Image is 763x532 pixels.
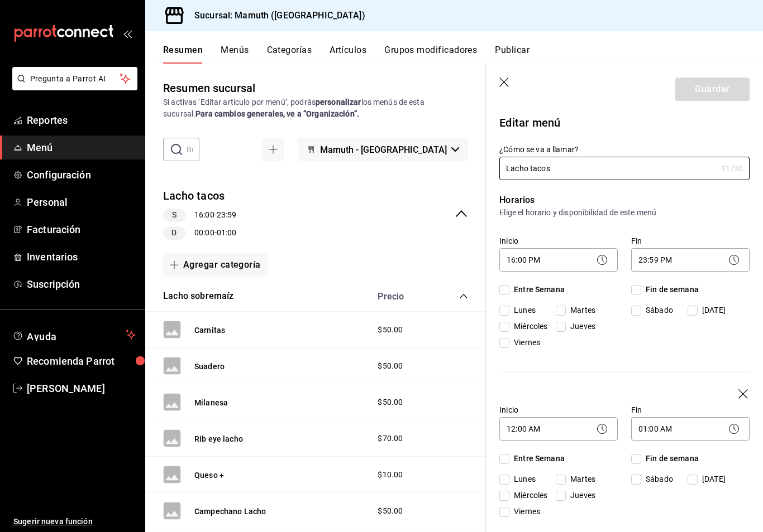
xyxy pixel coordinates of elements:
button: Mamuth - [GEOGRAPHIC_DATA] [298,138,468,161]
div: collapse-menu-row [145,179,486,249]
span: Entre Semana [509,453,565,465]
span: Facturación [27,222,136,237]
h3: Sucursal: Mamuth ([GEOGRAPHIC_DATA]) [185,9,365,22]
span: Miércoles [509,321,547,332]
button: Pregunta a Parrot AI [12,67,137,90]
span: Viernes [509,506,540,518]
span: Entre Semana [509,284,565,296]
div: Si activas ‘Editar artículo por menú’, podrás los menús de esta sucursal. [163,96,468,120]
span: [DATE] [698,473,726,485]
div: 12:00 AM [499,417,618,441]
span: Pregunta a Parrot AI [30,73,120,85]
button: Lacho tacos [163,188,225,204]
span: Mamuth - [GEOGRAPHIC_DATA] [320,144,447,155]
button: Lacho sobremaíz [163,290,234,303]
p: Elige el horario y disponibilidad de este menú [499,207,750,218]
span: D [167,227,181,239]
label: Fin [631,237,750,245]
div: 01:00 AM [631,417,750,441]
button: Menús [221,45,249,64]
button: Suadero [194,361,225,372]
button: Carnitas [194,325,225,336]
button: Artículos [330,45,366,64]
span: Jueves [566,321,595,332]
span: Suscripción [27,277,136,292]
div: 00:00 - 01:00 [163,226,236,240]
button: Milanesa [194,397,228,408]
button: Categorías [267,45,312,64]
button: Grupos modificadores [384,45,477,64]
span: Sábado [641,304,673,316]
button: Publicar [495,45,530,64]
span: Jueves [566,490,595,501]
div: 16:00 PM [499,248,618,272]
div: 11 /30 [721,163,743,174]
div: 23:59 PM [631,248,750,272]
span: $50.00 [378,505,403,517]
span: Recomienda Parrot [27,354,136,369]
button: Queso + [194,470,224,481]
button: Campechano Lacho [194,506,266,517]
span: Lunes [509,304,536,316]
span: Ayuda [27,328,121,341]
button: Rib eye lacho [194,433,243,444]
div: navigation tabs [163,45,763,64]
label: ¿Cómo se va a llamar? [499,146,750,153]
label: Inicio [499,237,618,245]
span: $50.00 [378,396,403,408]
p: Horarios [499,194,750,207]
div: Resumen sucursal [163,80,255,96]
span: $50.00 [378,360,403,372]
button: collapse-category-row [459,292,468,301]
button: Agregar categoría [163,253,268,277]
strong: personalizar [316,98,361,107]
a: Pregunta a Parrot AI [8,81,137,93]
span: Lunes [509,473,536,485]
div: Precio [366,291,438,302]
span: Fin de semana [641,284,699,296]
label: Inicio [499,406,618,414]
span: $10.00 [378,469,403,481]
span: Fin de semana [641,453,699,465]
span: Sábado [641,473,673,485]
button: Resumen [163,45,203,64]
div: 16:00 - 23:59 [163,209,236,222]
span: [DATE] [698,304,726,316]
span: Personal [27,195,136,210]
span: [PERSON_NAME] [27,381,136,396]
span: Reportes [27,113,136,128]
span: Viernes [509,337,540,349]
span: Menú [27,140,136,155]
label: Fin [631,406,750,414]
span: Martes [566,473,595,485]
span: Inventarios [27,249,136,264]
span: S [168,209,181,221]
span: Martes [566,304,595,316]
span: Sugerir nueva función [13,516,136,528]
span: Miércoles [509,490,547,501]
span: Configuración [27,167,136,182]
span: $70.00 [378,433,403,444]
p: Editar menú [499,114,750,131]
strong: Para cambios generales, ve a “Organización”. [195,109,359,118]
input: Buscar menú [187,138,199,161]
button: open_drawer_menu [123,29,132,38]
span: $50.00 [378,324,403,336]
